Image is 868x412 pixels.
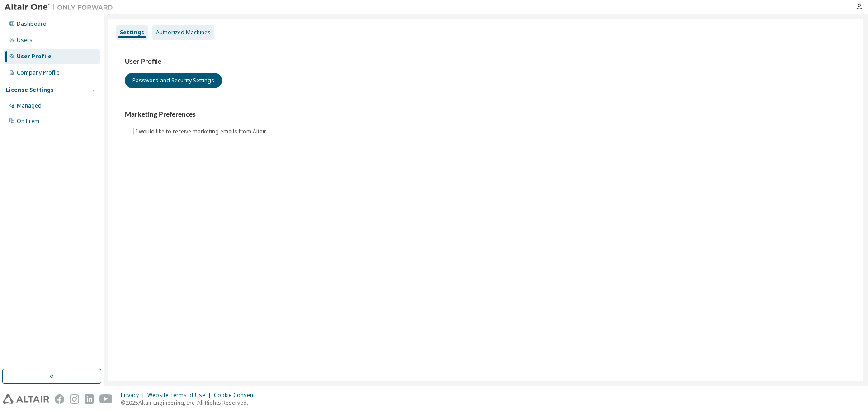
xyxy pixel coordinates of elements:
div: Cookie Consent [214,392,260,399]
img: altair_logo.svg [3,394,49,404]
img: Altair One [5,3,118,12]
div: On Prem [17,118,39,125]
label: I would like to receive marketing emails from Altair [136,126,268,137]
div: Privacy [121,392,147,399]
div: Settings [120,29,144,36]
h3: Marketing Preferences [125,110,847,119]
img: linkedin.svg [85,394,94,404]
p: © 2025 Altair Engineering, Inc. All Rights Reserved. [121,399,260,407]
h3: User Profile [125,57,847,66]
div: Authorized Machines [156,29,211,36]
div: Managed [17,102,42,109]
div: Users [17,37,33,44]
div: Website Terms of Use [147,392,214,399]
div: Company Profile [17,69,60,76]
button: Password and Security Settings [125,73,222,88]
img: instagram.svg [70,394,79,404]
div: Dashboard [17,20,47,28]
img: facebook.svg [55,394,64,404]
img: youtube.svg [99,394,113,404]
div: User Profile [17,53,52,60]
div: License Settings [6,86,54,94]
